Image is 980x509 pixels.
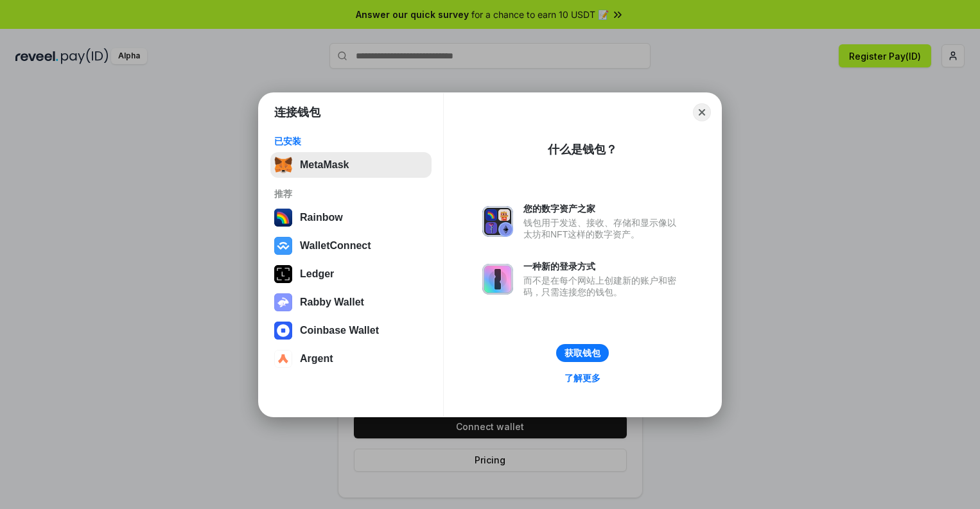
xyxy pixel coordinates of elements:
div: Ledger [300,268,334,280]
button: Ledger [270,261,432,287]
div: 已安装 [274,135,428,147]
img: svg+xml,%3Csvg%20xmlns%3D%22http%3A%2F%2Fwww.w3.org%2F2000%2Fsvg%22%20fill%3D%22none%22%20viewBox... [274,293,292,311]
div: 什么是钱包？ [548,142,617,157]
img: svg+xml,%3Csvg%20fill%3D%22none%22%20height%3D%2233%22%20viewBox%3D%220%200%2035%2033%22%20width%... [274,156,292,174]
div: Rabby Wallet [300,297,364,308]
div: Argent [300,353,333,365]
button: Coinbase Wallet [270,318,432,343]
button: WalletConnect [270,233,432,259]
button: Rainbow [270,205,432,230]
div: 而不是在每个网站上创建新的账户和密码，只需连接您的钱包。 [523,275,683,298]
div: 您的数字资产之家 [523,203,683,214]
div: 获取钱包 [564,347,600,359]
div: 一种新的登录方式 [523,261,683,272]
button: MetaMask [270,152,432,178]
a: 了解更多 [557,370,608,386]
button: 获取钱包 [556,344,609,362]
div: Rainbow [300,212,343,223]
div: 推荐 [274,188,428,200]
img: svg+xml,%3Csvg%20xmlns%3D%22http%3A%2F%2Fwww.w3.org%2F2000%2Fsvg%22%20width%3D%2228%22%20height%3... [274,265,292,283]
h1: 连接钱包 [274,105,320,120]
img: svg+xml,%3Csvg%20width%3D%2228%22%20height%3D%2228%22%20viewBox%3D%220%200%2028%2028%22%20fill%3D... [274,322,292,340]
img: svg+xml,%3Csvg%20xmlns%3D%22http%3A%2F%2Fwww.w3.org%2F2000%2Fsvg%22%20fill%3D%22none%22%20viewBox... [482,264,513,295]
img: svg+xml,%3Csvg%20width%3D%2228%22%20height%3D%2228%22%20viewBox%3D%220%200%2028%2028%22%20fill%3D... [274,237,292,255]
button: Close [693,103,711,121]
img: svg+xml,%3Csvg%20width%3D%2228%22%20height%3D%2228%22%20viewBox%3D%220%200%2028%2028%22%20fill%3D... [274,350,292,368]
div: WalletConnect [300,240,371,252]
div: 钱包用于发送、接收、存储和显示像以太坊和NFT这样的数字资产。 [523,217,683,240]
div: 了解更多 [564,372,600,384]
button: Rabby Wallet [270,289,432,315]
img: svg+xml,%3Csvg%20width%3D%22120%22%20height%3D%22120%22%20viewBox%3D%220%200%20120%20120%22%20fil... [274,209,292,227]
div: MetaMask [300,159,349,171]
div: Coinbase Wallet [300,325,379,336]
button: Argent [270,346,432,372]
img: svg+xml,%3Csvg%20xmlns%3D%22http%3A%2F%2Fwww.w3.org%2F2000%2Fsvg%22%20fill%3D%22none%22%20viewBox... [482,206,513,237]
